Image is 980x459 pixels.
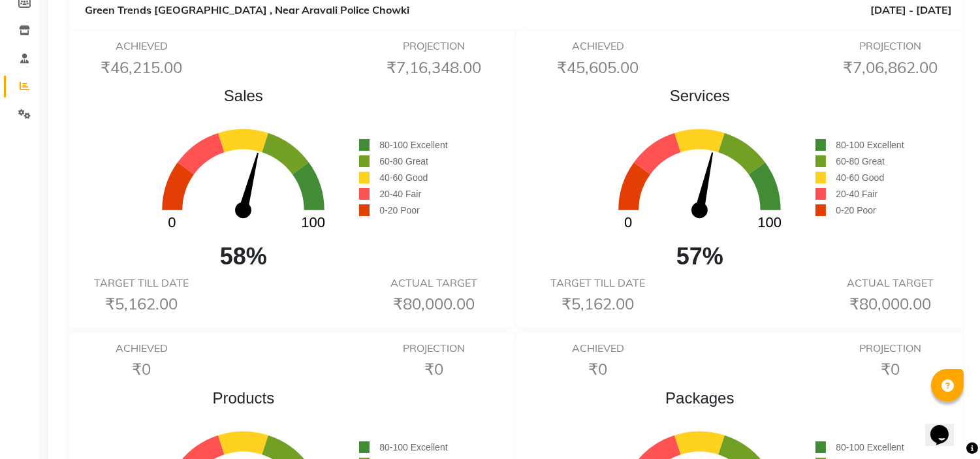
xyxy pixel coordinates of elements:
[379,205,419,215] span: 0-20 Poor
[379,442,447,452] span: 80-100 Excellent
[127,239,359,274] span: 58%
[925,407,967,446] iframe: chat widget
[584,387,815,410] span: Packages
[370,360,497,379] h6: ₹0
[78,277,205,289] h6: TARGET TILL DATE
[836,172,884,183] span: 40-60 Good
[827,294,953,313] h6: ₹80,000.00
[584,84,815,108] span: Services
[758,215,782,231] text: 100
[625,215,633,231] text: 0
[379,189,421,199] span: 20-40 Fair
[535,294,661,313] h6: ₹5,162.00
[836,156,885,166] span: 60-80 Great
[535,40,661,52] h6: ACHIEVED
[584,239,815,274] span: 57%
[78,294,205,313] h6: ₹5,162.00
[836,189,877,199] span: 20-40 Fair
[370,40,497,52] h6: PROJECTION
[827,277,953,289] h6: ACTUAL TARGET
[302,215,326,231] text: 100
[370,277,497,289] h6: ACTUAL TARGET
[836,140,904,150] span: 80-100 Excellent
[127,387,359,410] span: Products
[370,342,497,355] h6: PROJECTION
[78,342,205,355] h6: ACHIEVED
[370,294,497,313] h6: ₹80,000.00
[836,442,904,452] span: 80-100 Excellent
[827,342,953,355] h6: PROJECTION
[535,342,661,355] h6: ACHIEVED
[379,172,428,183] span: 40-60 Good
[168,215,176,231] text: 0
[827,360,953,379] h6: ₹0
[78,40,205,52] h6: ACHIEVED
[827,58,953,77] h6: ₹7,06,862.00
[535,277,661,289] h6: TARGET TILL DATE
[379,140,447,150] span: 80-100 Excellent
[370,58,497,77] h6: ₹7,16,348.00
[379,156,428,166] span: 60-80 Great
[535,360,661,379] h6: ₹0
[85,3,409,16] span: Green Trends [GEOGRAPHIC_DATA] , Near Aravali Police Chowki
[127,84,359,108] span: Sales
[836,205,876,215] span: 0-20 Poor
[78,360,205,379] h6: ₹0
[870,2,952,18] span: [DATE] - [DATE]
[78,58,205,77] h6: ₹46,215.00
[535,58,661,77] h6: ₹45,605.00
[827,40,953,52] h6: PROJECTION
